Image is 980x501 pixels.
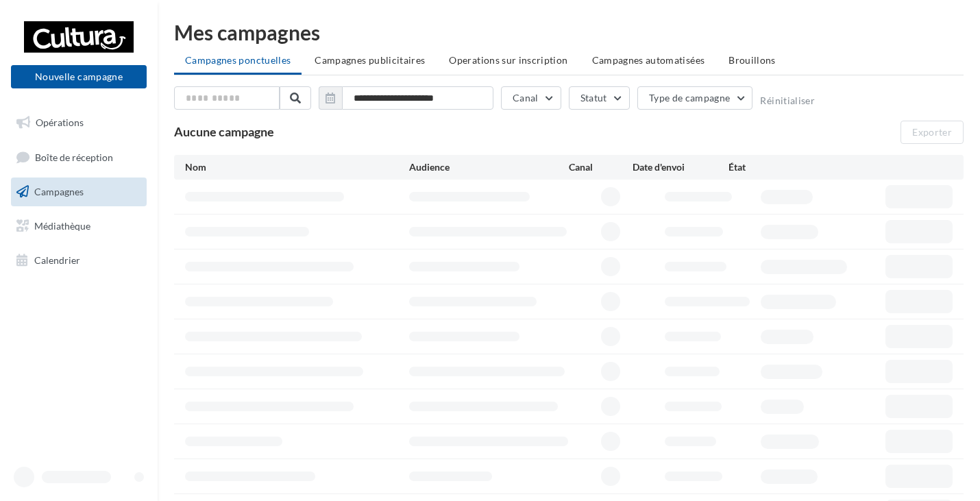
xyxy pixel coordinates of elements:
[34,220,90,232] span: Médiathèque
[569,160,633,174] div: Canal
[34,254,80,265] span: Calendrier
[8,108,149,137] a: Opérations
[637,86,753,110] button: Type de campagne
[569,86,630,110] button: Statut
[760,95,815,106] button: Réinitialiser
[34,186,84,197] span: Campagnes
[501,86,561,110] button: Canal
[8,212,149,241] a: Médiathèque
[185,160,409,174] div: Nom
[35,151,113,162] span: Boîte de réception
[8,246,149,275] a: Calendrier
[449,54,567,66] span: Operations sur inscription
[728,160,824,174] div: État
[174,124,274,139] span: Aucune campagne
[11,65,147,88] button: Nouvelle campagne
[633,160,728,174] div: Date d'envoi
[8,143,149,172] a: Boîte de réception
[315,54,425,66] span: Campagnes publicitaires
[728,54,776,66] span: Brouillons
[174,22,964,42] div: Mes campagnes
[409,160,569,174] div: Audience
[901,121,964,144] button: Exporter
[8,178,149,206] a: Campagnes
[36,117,84,128] span: Opérations
[592,54,705,66] span: Campagnes automatisées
